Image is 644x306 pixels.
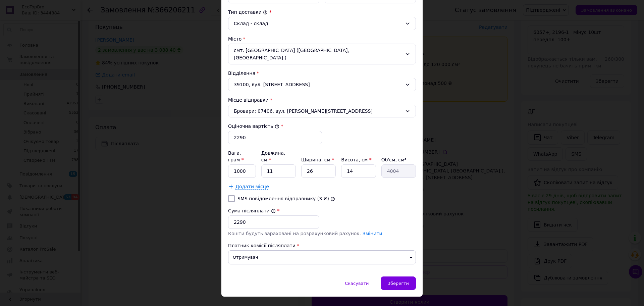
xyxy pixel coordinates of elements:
span: Платник комісії післяплати [228,243,296,248]
div: Відділення [228,70,416,76]
span: Отримувач [228,250,416,264]
div: Місце відправки [228,97,416,103]
label: Висота, см [341,157,371,162]
a: Змінити [363,231,382,236]
div: 39100, вул. [STREET_ADDRESS] [228,78,416,91]
label: Довжина, см [261,150,285,162]
div: Склад - склад [234,20,402,27]
span: Зберегти [388,281,409,286]
label: SMS повідомлення відправнику (3 ₴) [237,196,329,201]
span: Додати місце [235,184,269,190]
div: Об'єм, см³ [381,156,416,163]
span: Бровари; 07406, вул. [PERSON_NAME][STREET_ADDRESS] [234,108,402,114]
div: смт. [GEOGRAPHIC_DATA] ([GEOGRAPHIC_DATA], [GEOGRAPHIC_DATA].) [228,44,416,64]
span: Скасувати [345,281,369,286]
label: Оціночна вартість [228,123,279,129]
div: Місто [228,36,416,42]
div: Тип доставки [228,9,416,15]
label: Ширина, см [301,157,334,162]
span: Кошти будуть зараховані на розрахунковий рахунок. [228,231,382,236]
label: Вага, грам [228,150,244,162]
label: Сума післяплати [228,208,276,213]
